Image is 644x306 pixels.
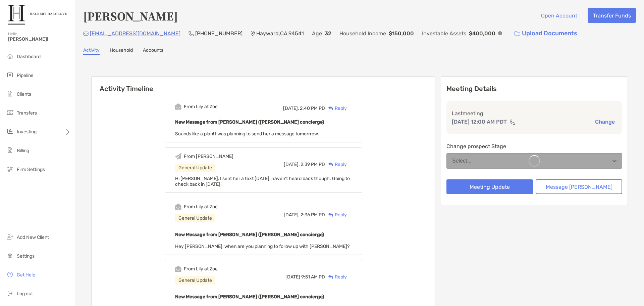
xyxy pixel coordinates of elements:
div: Reply [325,105,347,112]
p: [EMAIL_ADDRESS][DOMAIN_NAME] [90,29,180,38]
p: Age [312,29,322,38]
img: Event icon [175,103,181,110]
span: [DATE], [284,212,300,218]
p: 32 [325,29,331,38]
img: firm-settings icon [6,165,14,173]
h4: [PERSON_NAME] [83,8,178,24]
span: Dashboard [17,54,41,59]
img: settings icon [6,252,14,260]
p: Hayward , CA , 94541 [256,29,304,38]
b: New Message from [PERSON_NAME] ([PERSON_NAME] concierge) [175,294,324,300]
img: logout icon [6,289,14,297]
p: Investable Assets [422,29,466,38]
span: 9:51 AM PD [301,274,325,280]
a: Upload Documents [510,26,582,41]
span: [PERSON_NAME]! [8,36,71,42]
b: New Message from [PERSON_NAME] ([PERSON_NAME] concierge) [175,232,324,237]
img: billing icon [6,146,14,154]
span: [DATE], [283,105,299,111]
p: Last meeting [452,109,617,118]
div: From Lily at Zoe [184,204,218,210]
span: [DATE] [285,274,300,280]
a: Household [110,47,133,55]
span: Investing [17,129,37,135]
img: investing icon [6,127,14,135]
span: Sounds like a plan! I was planning to send her a message tomorrrow. [175,131,319,137]
img: Phone Icon [189,31,194,36]
span: Billing [17,148,29,154]
span: 2:40 PM PD [300,105,325,111]
span: Clients [17,91,31,97]
span: Get Help [17,272,35,278]
span: Settings [17,253,35,259]
img: get-help icon [6,270,14,278]
div: Reply [325,273,347,280]
div: From [PERSON_NAME] [184,154,233,159]
span: Firm Settings [17,167,45,172]
div: General Update [175,164,215,172]
button: Message [PERSON_NAME] [536,179,622,194]
p: [PHONE_NUMBER] [195,29,243,38]
div: General Update [175,276,215,285]
p: Meeting Details [446,85,622,93]
span: [DATE], [284,162,300,167]
span: 2:36 PM PD [301,212,325,218]
div: From Lily at Zoe [184,104,218,110]
img: communication type [509,119,516,125]
img: add_new_client icon [6,233,14,241]
div: Reply [325,211,347,218]
img: dashboard icon [6,52,14,60]
div: General Update [175,214,215,222]
img: Event icon [175,153,181,160]
img: Location Icon [251,31,255,36]
span: 2:39 PM PD [301,162,325,167]
span: Log out [17,291,33,297]
img: button icon [515,31,520,36]
b: New Message from [PERSON_NAME] ([PERSON_NAME] concierge) [175,119,324,125]
span: Hi [PERSON_NAME], I sent her a text [DATE], haven't heard back though. Going to check back in [DA... [175,176,350,187]
button: Transfer Funds [588,8,636,23]
img: Reply icon [328,275,333,279]
p: $150,000 [389,29,414,38]
img: Zoe Logo [8,3,67,27]
img: transfers icon [6,108,14,117]
a: Accounts [143,47,163,55]
span: Hey [PERSON_NAME], when are you planning to follow up with [PERSON_NAME]? [175,244,350,249]
img: pipeline icon [6,71,14,79]
p: Change prospect Stage [446,142,622,150]
div: Reply [325,161,347,168]
p: Household Income [339,29,386,38]
div: From Lily at Zoe [184,266,218,272]
img: Info Icon [498,31,502,35]
button: Meeting Update [446,179,533,194]
img: Reply icon [328,106,333,111]
p: [DATE] 12:00 AM PDT [452,118,507,126]
h6: Activity Timeline [92,77,435,93]
span: Pipeline [17,73,34,78]
img: Reply icon [328,162,333,167]
img: Event icon [175,204,181,210]
img: Email Icon [83,32,89,36]
span: Add New Client [17,234,49,240]
img: Reply icon [328,213,333,217]
a: Activity [83,47,100,55]
img: clients icon [6,90,14,98]
button: Change [593,118,617,125]
img: Event icon [175,266,181,272]
span: Transfers [17,110,37,116]
button: Open Account [536,8,582,23]
p: $400,000 [469,29,495,38]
